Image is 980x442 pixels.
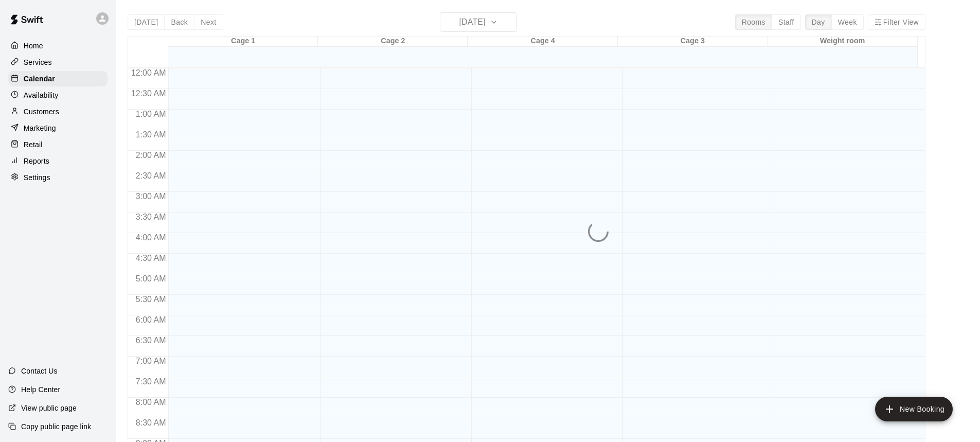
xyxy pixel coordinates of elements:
a: Settings [8,170,108,185]
a: Retail [8,137,108,152]
p: Settings [24,172,50,183]
span: 6:00 AM [133,315,169,324]
div: Cage 2 [318,37,468,46]
p: Calendar [24,74,55,84]
p: Home [24,41,43,51]
a: Calendar [8,71,108,86]
span: 3:30 AM [133,213,169,221]
span: 8:30 AM [133,418,169,427]
a: Customers [8,104,108,119]
div: Cage 3 [618,37,768,46]
a: Home [8,38,108,54]
span: 5:30 AM [133,295,169,304]
p: Marketing [24,123,56,133]
p: Reports [24,156,49,166]
a: Marketing [8,120,108,136]
span: 2:00 AM [133,151,169,160]
span: 1:00 AM [133,110,169,118]
span: 8:00 AM [133,398,169,406]
button: add [875,397,953,421]
span: 7:00 AM [133,357,169,365]
span: 4:00 AM [133,233,169,242]
span: 2:30 AM [133,171,169,180]
p: Retail [24,139,43,150]
a: Services [8,55,108,70]
span: 1:30 AM [133,130,169,139]
span: 5:00 AM [133,274,169,283]
div: Cage 4 [468,37,617,46]
span: 4:30 AM [133,254,169,262]
p: View public page [21,403,77,413]
p: Availability [24,90,59,100]
div: Cage 1 [168,37,318,46]
p: Help Center [21,384,60,395]
span: 7:30 AM [133,377,169,386]
p: Contact Us [21,366,58,376]
span: 6:30 AM [133,336,169,345]
div: Weight room [768,37,917,46]
p: Copy public page link [21,421,91,432]
p: Customers [24,107,59,117]
a: Reports [8,153,108,169]
span: 12:30 AM [129,89,169,98]
span: 3:00 AM [133,192,169,201]
p: Services [24,57,52,67]
a: Availability [8,87,108,103]
span: 12:00 AM [129,68,169,77]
